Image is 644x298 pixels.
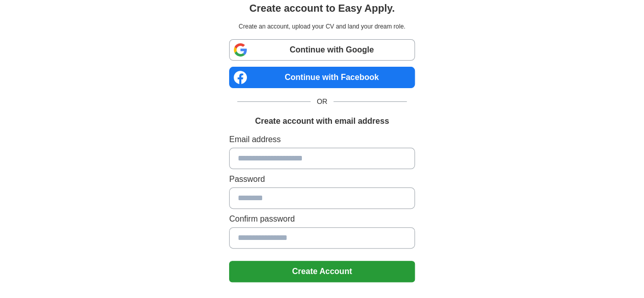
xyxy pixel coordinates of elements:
h1: Create account to Easy Apply. [249,1,395,16]
h1: Create account with email address [255,115,389,127]
button: Create Account [229,261,415,282]
label: Confirm password [229,213,415,225]
p: Create an account, upload your CV and land your dream role. [231,22,413,31]
a: Continue with Facebook [229,67,415,88]
label: Password [229,173,415,185]
a: Continue with Google [229,39,415,61]
span: OR [311,96,333,107]
label: Email address [229,133,415,146]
